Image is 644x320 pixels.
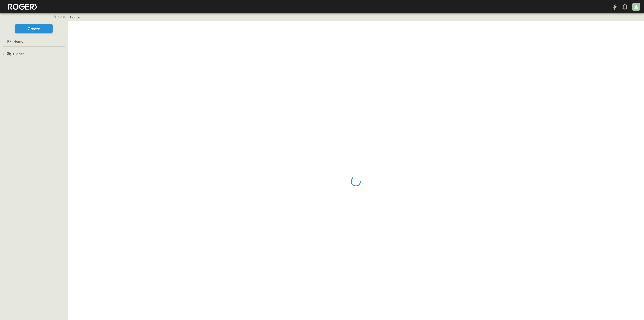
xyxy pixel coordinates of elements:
span: Home [14,39,23,44]
span: Hidden [13,51,24,56]
a: Home [1,38,66,45]
nav: breadcrumbs [70,15,83,20]
span: close [58,14,66,19]
button: Create [15,24,53,33]
button: close [51,13,67,20]
a: Home [70,15,80,20]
